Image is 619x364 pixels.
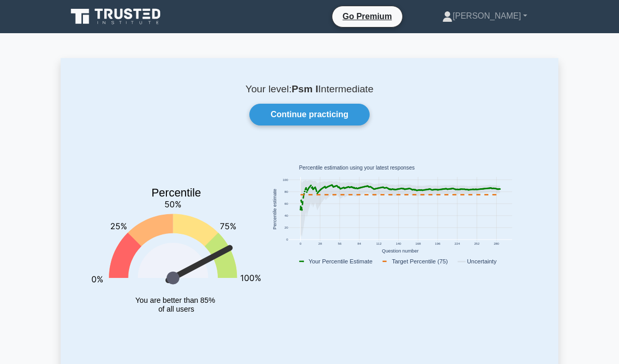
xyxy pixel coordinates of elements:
[283,178,288,181] text: 100
[376,242,382,245] text: 112
[338,242,342,245] text: 56
[292,83,318,94] b: Psm I
[435,242,441,245] text: 196
[299,165,415,171] text: Percentile estimation using your latest responses
[249,104,370,125] a: Continue practicing
[151,187,201,199] text: Percentile
[285,214,288,217] text: 40
[300,242,302,245] text: 0
[272,189,277,230] text: Percentile estimate
[494,242,499,245] text: 280
[135,296,215,304] tspan: You are better than 85%
[285,190,288,193] text: 80
[396,242,401,245] text: 140
[318,242,322,245] text: 28
[158,305,194,314] tspan: of all users
[415,242,421,245] text: 168
[417,6,552,26] a: [PERSON_NAME]
[285,226,288,230] text: 20
[382,249,419,254] text: Question number
[474,242,480,245] text: 252
[285,202,288,205] text: 60
[455,242,460,245] text: 224
[286,238,288,242] text: 0
[86,83,533,95] p: Your level: Intermediate
[358,242,361,245] text: 84
[336,10,398,23] a: Go Premium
